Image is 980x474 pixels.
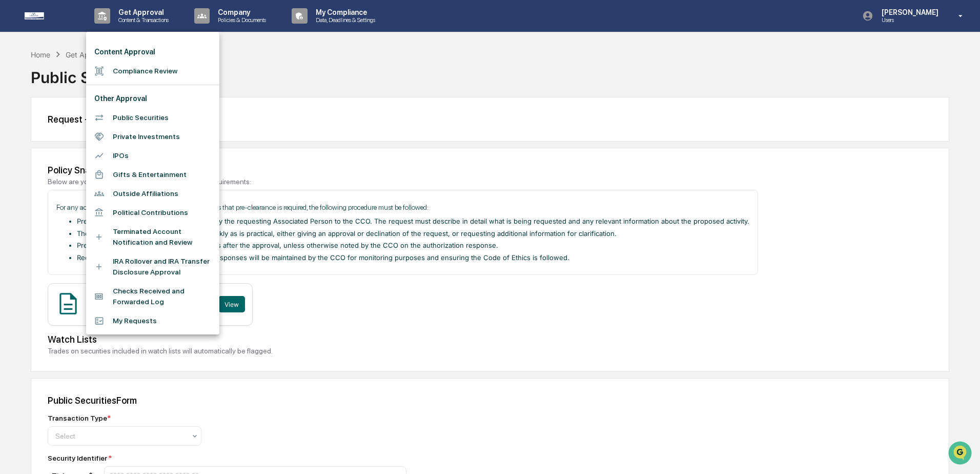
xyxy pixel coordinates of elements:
li: Content Approval [86,43,219,62]
li: Political Contributions [86,203,219,222]
li: Public Securities [86,108,219,127]
li: Outside Affiliations [86,184,219,203]
div: Start new chat [35,78,168,89]
a: 🗄️Attestations [70,125,131,144]
span: Preclearance [21,129,66,140]
div: 🔎 [10,150,18,158]
li: Terminated Account Notification and Review [86,222,219,252]
p: How can we help? [10,22,187,38]
li: Checks Received and Forwarded Log [86,282,219,311]
input: Clear [27,47,169,57]
div: 🗄️ [74,130,83,139]
li: My Requests [86,311,219,330]
img: 1746055101610-c473b297-6a78-478c-a979-82029cc54cd1 [10,78,29,97]
iframe: Open customer support [947,440,975,468]
li: IPOs [86,146,219,165]
li: Private Investments [86,127,219,146]
a: 🔎Data Lookup [6,145,69,163]
span: Data Lookup [21,149,65,159]
div: We're available if you need us! [35,89,130,97]
button: Start new chat [174,82,187,94]
li: Gifts & Entertainment [86,165,219,184]
li: Compliance Review [86,62,219,81]
span: Pylon [102,174,124,182]
a: Powered byPylon [72,173,124,182]
span: Attestations [85,129,127,140]
li: Other Approval [86,89,219,108]
li: IRA Rollover and IRA Transfer Disclosure Approval [86,252,219,282]
div: 🖐️ [10,130,18,139]
a: 🖐️Preclearance [6,125,70,144]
